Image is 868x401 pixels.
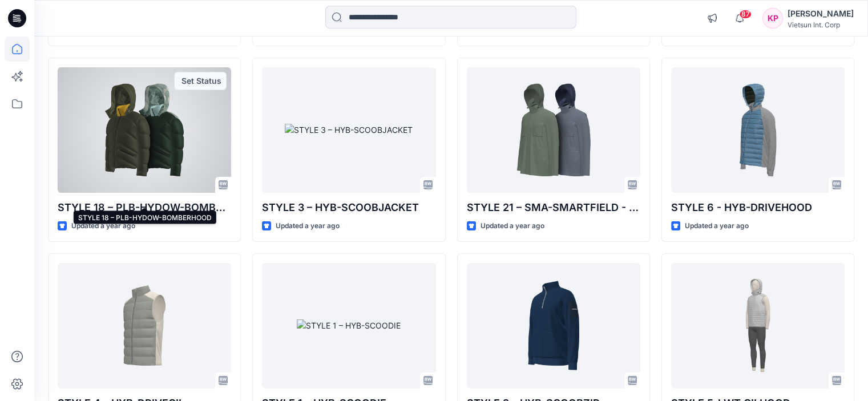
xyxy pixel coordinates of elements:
p: Updated a year ago [71,220,135,232]
a: STYLE 4 – HYB-DRIVEGIL [58,263,231,388]
p: STYLE 18 – PLB-HYDOW-BOMBERHOOD [58,200,231,216]
div: Vietsun Int. Corp [788,21,854,29]
p: STYLE 6 - HYB-DRIVEHOOD [671,200,845,216]
span: 87 [739,10,752,19]
a: STYLE 1 – HYB-SCOODIE [262,263,435,388]
div: KP [762,8,783,29]
div: [PERSON_NAME] [788,7,854,21]
a: STYLE 6 - HYB-DRIVEHOOD [671,67,845,193]
p: STYLE 3 – HYB-SCOOBJACKET [262,200,435,216]
p: Updated a year ago [276,220,340,232]
p: Updated a year ago [481,220,544,232]
a: STYLE 5-LWT GILHOOD [671,263,845,388]
p: Updated a year ago [685,220,749,232]
a: STYLE 2 – HYB-SCOOBZIP [467,263,640,388]
a: STYLE 21 – SMA-SMARTFIELD - 3IN1 (GARMENT 1 = FIELDJACKET) [467,67,640,193]
p: STYLE 21 – SMA-SMARTFIELD - 3IN1 (GARMENT 1 = FIELDJACKET) [467,200,640,216]
a: STYLE 18 – PLB-HYDOW-BOMBERHOOD [58,67,231,193]
a: STYLE 3 – HYB-SCOOBJACKET [262,67,435,193]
